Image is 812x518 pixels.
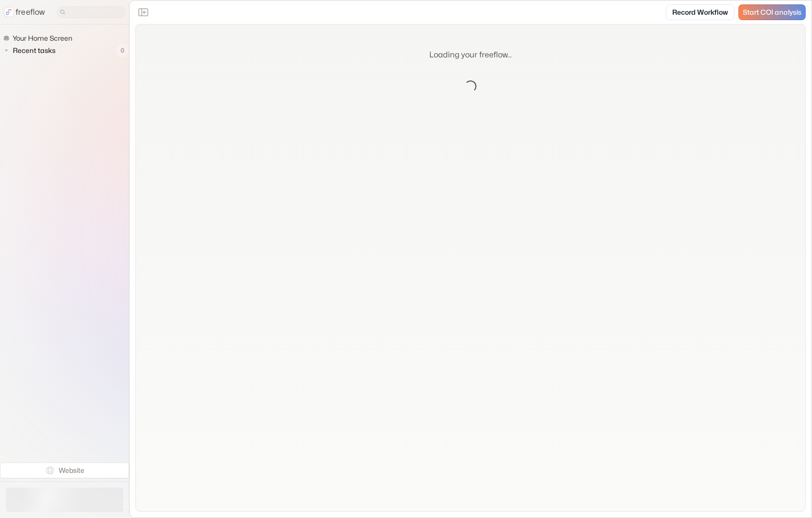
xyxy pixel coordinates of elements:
[11,46,58,55] span: Recent tasks
[429,49,512,61] p: Loading your freeflow...
[3,45,59,56] button: Recent tasks
[666,4,734,20] a: Record Workflow
[738,4,806,20] a: Start COI analysis
[135,4,151,20] button: Close the sidebar
[16,6,45,18] p: freeflow
[3,32,76,44] a: Your Home Screen
[743,8,801,17] span: Start COI analysis
[11,33,75,43] span: Your Home Screen
[4,6,45,18] a: freeflow
[116,44,129,57] span: 0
